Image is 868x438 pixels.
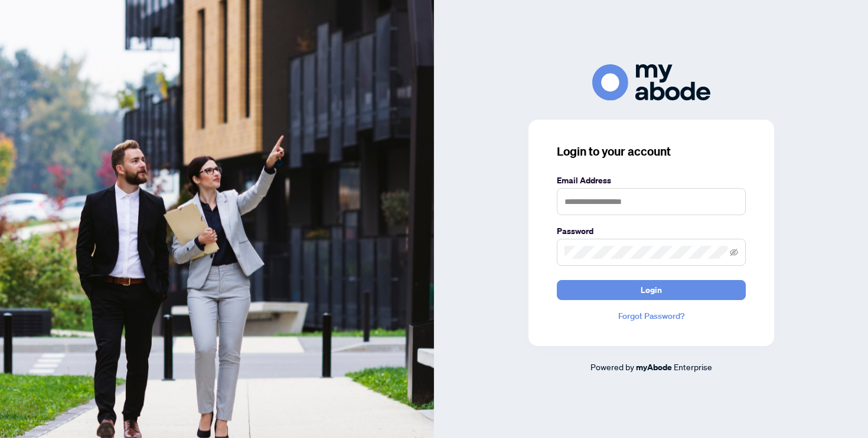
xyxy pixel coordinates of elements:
label: Email Address [557,174,746,187]
span: eye-invisible [730,248,738,256]
label: Password [557,225,746,238]
span: Login [641,281,662,299]
a: myAbode [636,361,672,374]
a: Forgot Password? [557,309,746,322]
img: ma-logo [592,64,710,100]
h3: Login to your account [557,143,746,160]
button: Login [557,280,746,300]
span: Enterprise [674,361,712,372]
span: Powered by [590,361,634,372]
